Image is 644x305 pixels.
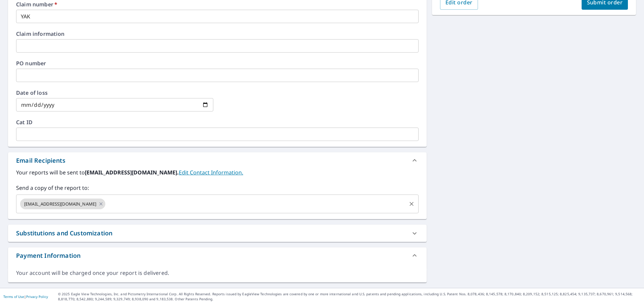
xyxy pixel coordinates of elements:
div: Payment Information [16,251,80,260]
label: Your reports will be sent to [16,168,419,176]
div: Email Recipients [16,156,65,165]
div: Payment Information [8,247,427,263]
div: Substitutions and Customization [8,225,427,242]
label: Claim information [16,31,419,36]
p: © 2025 Eagle View Technologies, Inc. and Pictometry International Corp. All Rights Reserved. Repo... [58,292,641,302]
a: EditContactInfo [179,169,243,176]
div: Your account will be charged once your report is delivered. [16,269,419,277]
span: [EMAIL_ADDRESS][DOMAIN_NAME] [20,201,100,207]
label: Cat ID [16,120,419,125]
a: Privacy Policy [26,294,48,299]
div: Substitutions and Customization [16,229,112,238]
label: Date of loss [16,90,213,95]
b: [EMAIL_ADDRESS][DOMAIN_NAME]. [85,169,179,176]
label: Send a copy of the report to: [16,184,419,192]
div: [EMAIL_ADDRESS][DOMAIN_NAME] [20,199,105,209]
a: Terms of Use [3,294,24,299]
p: | [3,295,48,299]
label: Claim number [16,2,419,7]
label: PO number [16,61,419,66]
div: Email Recipients [8,152,427,168]
button: Clear [407,199,416,209]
